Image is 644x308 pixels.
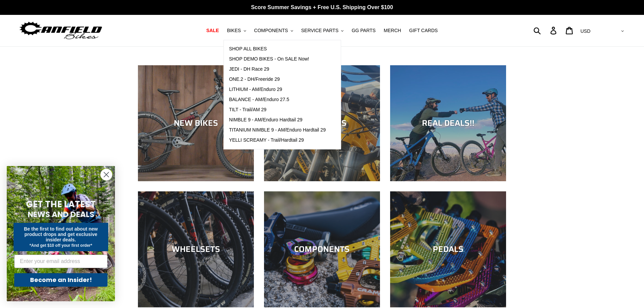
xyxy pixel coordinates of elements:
[100,169,112,181] button: Close dialog
[224,44,331,54] a: SHOP ALL BIKES
[206,28,219,33] span: SALE
[390,244,506,254] div: PEDALS
[390,65,506,181] a: REAL DEALS!!
[224,74,331,85] a: ONE.2 - DH/Freeride 29
[301,28,338,33] span: SERVICE PARTS
[29,243,92,248] span: *And get $10 off your first order*
[224,85,331,95] a: LITHIUM - AM/Enduro 29
[138,65,254,181] a: NEW BIKES
[224,54,331,64] a: SHOP DEMO BIKES - On SALE Now!
[409,28,438,33] span: GIFT CARDS
[24,226,98,242] span: Be the first to find out about new product drops and get exclusive insider deals.
[229,117,302,123] span: NIMBLE 9 - AM/Enduro Hardtail 29
[224,105,331,115] a: TILT - Trail/AM 29
[19,20,103,41] img: Canfield Bikes
[264,244,380,254] div: COMPONENTS
[390,191,506,307] a: PEDALS
[254,28,288,33] span: COMPONENTS
[14,273,108,287] button: Become an Insider!
[229,87,282,92] span: LITHIUM - AM/Enduro 29
[229,107,266,113] span: TILT - Trail/AM 29
[229,56,309,62] span: SHOP DEMO BIKES - On SALE Now!
[229,46,267,52] span: SHOP ALL BIKES
[384,28,401,33] span: MERCH
[229,97,289,102] span: BALANCE - AM/Enduro 27.5
[298,26,347,35] button: SERVICE PARTS
[227,28,241,33] span: BIKES
[224,64,331,74] a: JEDI - DH Race 29
[251,26,296,35] button: COMPONENTS
[380,26,404,35] a: MERCH
[224,95,331,105] a: BALANCE - AM/Enduro 27.5
[390,118,506,128] div: REAL DEALS!!
[406,26,441,35] a: GIFT CARDS
[14,255,108,268] input: Enter your email address
[229,66,269,72] span: JEDI - DH Race 29
[28,209,94,220] span: NEWS AND DEALS
[138,118,254,128] div: NEW BIKES
[229,127,326,133] span: TITANIUM NIMBLE 9 - AM/Enduro Hardtail 29
[138,244,254,254] div: WHEELSETS
[223,26,249,35] button: BIKES
[224,125,331,135] a: TITANIUM NIMBLE 9 - AM/Enduro Hardtail 29
[229,76,280,82] span: ONE.2 - DH/Freeride 29
[537,23,554,38] input: Search
[26,198,96,210] span: GET THE LATEST
[348,26,379,35] a: GG PARTS
[264,191,380,307] a: COMPONENTS
[224,135,331,145] a: YELLI SCREAMY - Trail/Hardtail 29
[138,191,254,307] a: WHEELSETS
[352,28,376,33] span: GG PARTS
[203,26,222,35] a: SALE
[224,115,331,125] a: NIMBLE 9 - AM/Enduro Hardtail 29
[229,137,304,143] span: YELLI SCREAMY - Trail/Hardtail 29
